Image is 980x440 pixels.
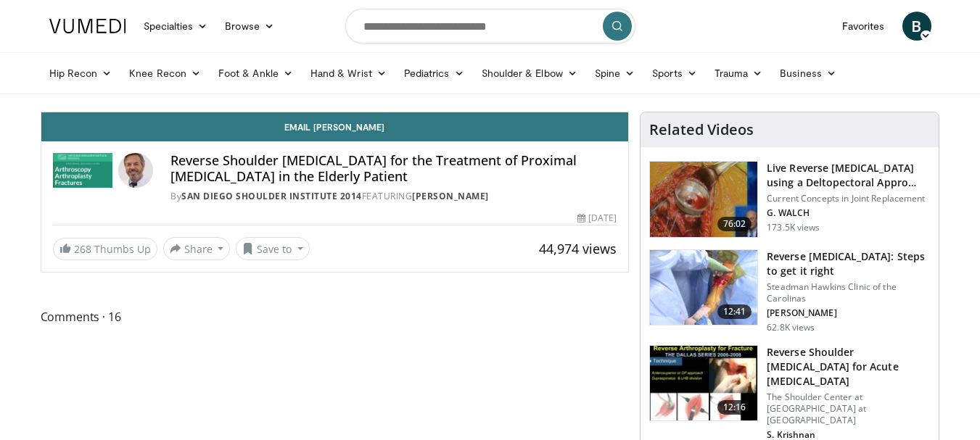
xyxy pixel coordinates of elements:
a: Hip Recon [41,59,121,88]
span: 268 [74,242,91,256]
a: Trauma [706,59,772,88]
a: [PERSON_NAME] [412,190,489,202]
a: 268 Thumbs Up [53,238,157,260]
p: [PERSON_NAME] [767,307,930,319]
a: Favorites [833,12,894,41]
a: San Diego Shoulder Institute 2014 [181,190,362,202]
a: Hand & Wrist [302,59,395,88]
div: [DATE] [577,212,617,225]
h4: Related Videos [649,121,754,138]
button: Save to [236,237,310,260]
a: Pediatrics [395,59,473,88]
a: Browse [216,12,283,41]
a: 76:02 Live Reverse [MEDICAL_DATA] using a Deltopectoral Appro… Current Concepts in Joint Replacem... [649,161,930,238]
button: Share [163,237,231,260]
span: 12:41 [717,304,752,319]
span: 44,974 views [539,240,617,257]
img: San Diego Shoulder Institute 2014 [53,153,113,188]
p: Current Concepts in Joint Replacement [767,193,930,204]
p: G. WALCH [767,207,930,219]
p: Steadman Hawkins Clinic of the Carolinas [767,281,930,304]
span: Comments 16 [41,307,630,326]
img: 326034_0000_1.png.150x105_q85_crop-smart_upscale.jpg [650,250,757,325]
h3: Reverse Shoulder [MEDICAL_DATA] for Acute [MEDICAL_DATA] [767,345,930,389]
a: Specialties [135,12,217,41]
input: Search topics, interventions [345,9,635,43]
img: butch_reverse_arthroplasty_3.png.150x105_q85_crop-smart_upscale.jpg [650,346,757,421]
a: Email [PERSON_NAME] [41,112,629,141]
img: 684033_3.png.150x105_q85_crop-smart_upscale.jpg [650,162,757,237]
a: Business [771,59,845,88]
img: VuMedi Logo [49,19,126,33]
a: Shoulder & Elbow [473,59,586,88]
span: 12:16 [717,400,752,415]
a: B [902,12,931,41]
p: 62.8K views [767,322,815,333]
h3: Live Reverse [MEDICAL_DATA] using a Deltopectoral Appro… [767,161,930,190]
p: 173.5K views [767,222,820,233]
span: 76:02 [717,217,752,231]
a: Foot & Ankle [210,59,302,88]
h4: Reverse Shoulder [MEDICAL_DATA] for the Treatment of Proximal [MEDICAL_DATA] in the Elderly Patient [170,153,617,184]
a: 12:41 Reverse [MEDICAL_DATA]: Steps to get it right Steadman Hawkins Clinic of the Carolinas [PER... [649,249,930,333]
h3: Reverse [MEDICAL_DATA]: Steps to get it right [767,249,930,278]
div: By FEATURING [170,190,617,203]
p: The Shoulder Center at [GEOGRAPHIC_DATA] at [GEOGRAPHIC_DATA] [767,391,930,426]
a: Spine [586,59,643,88]
a: Sports [643,59,706,88]
img: Avatar [118,153,153,188]
a: Knee Recon [120,59,210,88]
